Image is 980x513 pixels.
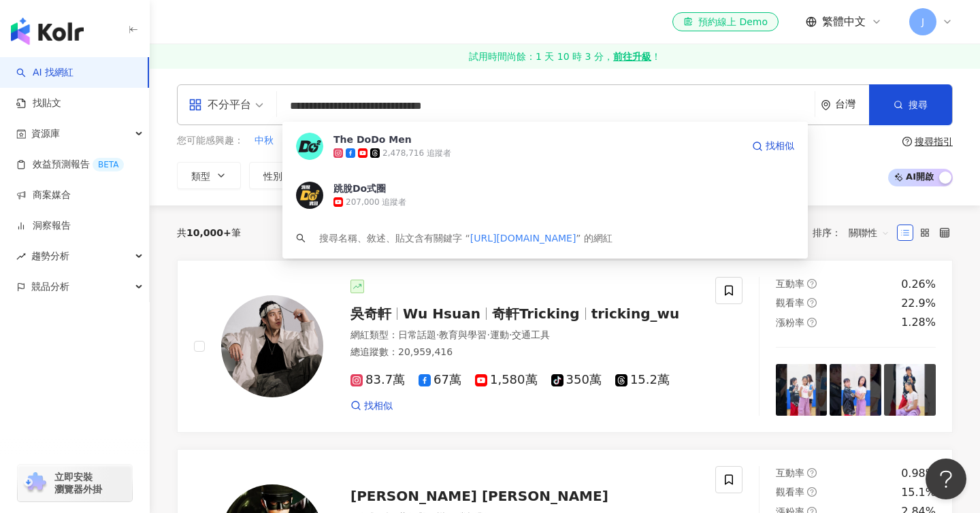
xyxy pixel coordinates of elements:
[249,162,313,189] button: 性別
[807,318,817,327] span: question-circle
[177,162,241,189] button: 類型
[492,305,580,322] span: 奇軒Tricking
[807,279,817,288] span: question-circle
[398,329,436,340] span: 日常話題
[296,182,323,209] img: KOL Avatar
[915,136,953,147] div: 搜尋指引
[909,99,928,110] span: 搜尋
[807,487,817,497] span: question-circle
[11,18,84,45] img: logo
[615,373,670,387] span: 15.2萬
[31,241,69,271] span: 趨勢分析
[901,296,936,311] div: 22.9%
[439,329,487,340] span: 教育與學習
[16,66,73,80] a: searchAI 找網紅
[191,171,210,182] span: 類型
[901,315,936,330] div: 1.28%
[364,399,393,413] span: 找相似
[512,329,550,340] span: 交通工具
[475,373,538,387] span: 1,580萬
[189,98,202,112] span: appstore
[551,373,602,387] span: 350萬
[16,97,61,110] a: 找貼文
[884,364,936,416] img: post-image
[849,222,889,244] span: 關聯性
[18,465,132,501] a: chrome extension立即安裝 瀏覽器外掛
[296,233,306,243] span: search
[254,133,274,148] button: 中秋
[776,278,804,289] span: 互動率
[901,277,936,292] div: 0.26%
[921,14,924,29] span: J
[901,485,936,500] div: 15.1%
[683,15,768,29] div: 預約線上 Demo
[776,297,804,308] span: 觀看率
[189,94,251,116] div: 不分平台
[487,329,489,340] span: ·
[350,329,699,342] div: 網紅類型 ：
[436,329,439,340] span: ·
[807,298,817,308] span: question-circle
[177,227,241,238] div: 共 筆
[16,158,124,171] a: 效益預測報告BETA
[591,305,680,322] span: tricking_wu
[319,231,612,246] div: 搜尋名稱、敘述、貼文含有關鍵字 “ ” 的網紅
[177,260,953,433] a: KOL Avatar吳奇軒Wu Hsuan奇軒Trickingtricking_wu網紅類型：日常話題·教育與學習·運動·交通工具總追蹤數：20,959,41683.7萬67萬1,580萬350...
[16,252,26,261] span: rise
[177,134,244,148] span: 您可能感興趣：
[31,118,60,149] span: 資源庫
[835,99,869,110] div: 台灣
[902,137,912,146] span: question-circle
[509,329,512,340] span: ·
[807,468,817,478] span: question-circle
[255,134,274,148] span: 中秋
[16,188,71,202] a: 商案媒合
[869,84,952,125] button: 搜尋
[776,467,804,478] span: 互動率
[31,271,69,302] span: 競品分析
[813,222,897,244] div: 排序：
[403,305,480,322] span: Wu Hsuan
[822,14,866,29] span: 繁體中文
[186,227,231,238] span: 10,000+
[419,373,461,387] span: 67萬
[350,399,393,413] a: 找相似
[821,100,831,110] span: environment
[16,219,71,233] a: 洞察報告
[613,50,651,63] strong: 前往升級
[333,133,412,146] div: The DoDo Men
[470,233,576,244] span: [URL][DOMAIN_NAME]
[490,329,509,340] span: 運動
[296,133,323,160] img: KOL Avatar
[346,197,406,208] div: 207,000 追蹤者
[776,317,804,328] span: 漲粉率
[926,459,966,499] iframe: Help Scout Beacon - Open
[776,486,804,497] span: 觀看率
[150,44,980,69] a: 試用時間尚餘：1 天 10 時 3 分，前往升級！
[776,364,828,416] img: post-image
[350,488,608,504] span: [PERSON_NAME] [PERSON_NAME]
[350,305,391,322] span: 吳奇軒
[830,364,881,416] img: post-image
[22,472,48,494] img: chrome extension
[382,148,451,159] div: 2,478,716 追蹤者
[752,133,794,160] a: 找相似
[54,471,102,495] span: 立即安裝 瀏覽器外掛
[766,139,794,153] span: 找相似
[901,466,936,481] div: 0.98%
[333,182,386,195] div: 跳脫Do式圈
[672,12,779,31] a: 預約線上 Demo
[221,295,323,397] img: KOL Avatar
[350,373,405,387] span: 83.7萬
[263,171,282,182] span: 性別
[350,346,699,359] div: 總追蹤數 ： 20,959,416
